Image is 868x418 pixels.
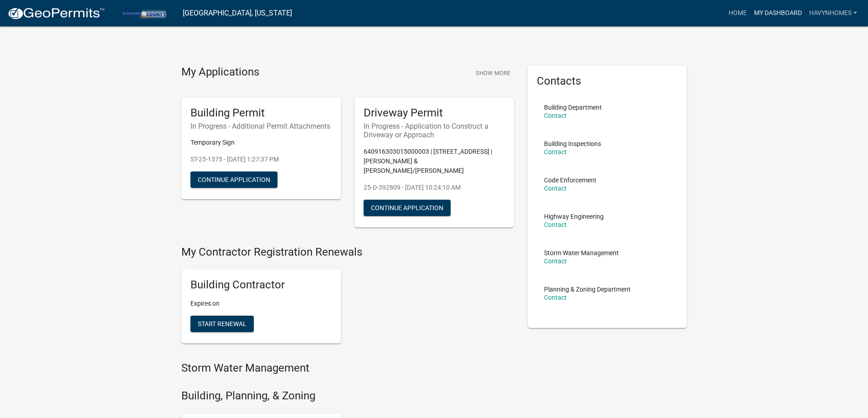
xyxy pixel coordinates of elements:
p: Highway Engineering [544,213,604,220]
p: ST-25-1575 - [DATE] 1:27:37 PM [190,155,332,164]
img: Porter County, Indiana [112,7,175,19]
button: Start Renewal [190,316,254,332]
a: Contact [544,221,567,228]
a: havynhomes [806,5,861,22]
h4: Building, Planning, & Zoning [181,389,514,403]
span: Start Renewal [198,320,247,327]
p: 640916303015000003 | [STREET_ADDRESS] | [PERSON_NAME] & [PERSON_NAME]/[PERSON_NAME] [364,147,505,176]
a: Contact [544,294,567,301]
a: [GEOGRAPHIC_DATA], [US_STATE] [183,5,292,21]
h4: Storm Water Management [181,362,514,375]
a: Contact [544,112,567,119]
h5: Contacts [537,75,678,88]
h6: In Progress - Application to Construct a Driveway or Approach [364,122,505,139]
h6: In Progress - Additional Permit Attachments [190,122,332,131]
p: Building Inspections [544,141,601,147]
button: Show More [472,65,514,81]
h5: Building Permit [190,106,332,120]
a: Home [725,5,750,22]
h5: Building Contractor [190,278,332,292]
p: Expires on [190,299,332,308]
button: Continue Application [364,200,451,216]
h4: My Contractor Registration Renewals [181,246,514,259]
a: Contact [544,185,567,192]
p: Temporary Sign [190,138,332,147]
p: 25-D-392809 - [DATE] 10:24:10 AM [364,183,505,192]
h4: My Applications [181,65,259,79]
p: Building Department [544,104,602,111]
h5: Driveway Permit [364,106,505,120]
button: Continue Application [190,171,277,188]
a: My Dashboard [750,5,806,22]
p: Planning & Zoning Department [544,286,631,292]
wm-registration-list-section: My Contractor Registration Renewals [181,246,514,351]
p: Code Enforcement [544,177,596,183]
p: Storm Water Management [544,250,619,256]
a: Contact [544,257,567,265]
a: Contact [544,148,567,156]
